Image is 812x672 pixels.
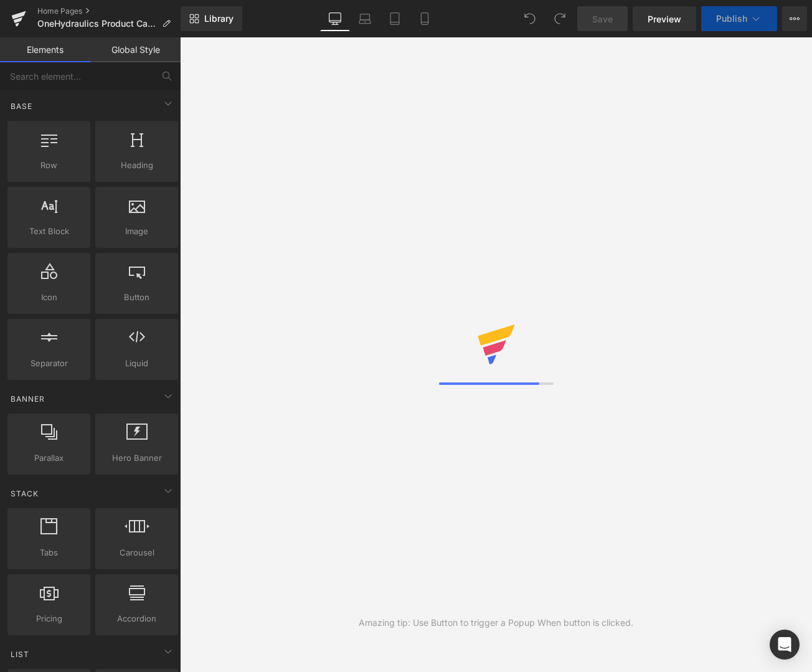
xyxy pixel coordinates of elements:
[99,291,174,304] span: Button
[181,6,242,31] a: New Library
[770,630,800,660] div: Open Intercom Messenger
[11,291,87,304] span: Icon
[716,14,747,24] span: Publish
[99,357,174,370] span: Liquid
[99,546,174,559] span: Carousel
[99,452,174,465] span: Hero Banner
[517,6,542,31] button: Undo
[11,452,87,465] span: Parallax
[37,6,181,16] a: Home Pages
[99,612,174,625] span: Accordion
[11,225,87,238] span: Text Block
[11,612,87,625] span: Pricing
[99,159,174,172] span: Heading
[9,488,40,499] span: Stack
[782,6,807,31] button: More
[9,100,34,112] span: Base
[547,6,572,31] button: Redo
[204,13,234,24] span: Library
[648,12,681,26] span: Preview
[320,6,350,31] a: Desktop
[380,6,410,31] a: Tablet
[9,648,31,660] span: List
[11,159,87,172] span: Row
[359,616,633,630] div: Amazing tip: Use Button to trigger a Popup When button is clicked.
[11,357,87,370] span: Separator
[701,6,777,31] button: Publish
[9,393,46,405] span: Banner
[410,6,440,31] a: Mobile
[633,6,696,31] a: Preview
[592,12,613,26] span: Save
[11,546,87,559] span: Tabs
[99,225,174,238] span: Image
[350,6,380,31] a: Laptop
[37,19,157,29] span: OneHydraulics Product Categories Home
[90,37,181,62] a: Global Style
